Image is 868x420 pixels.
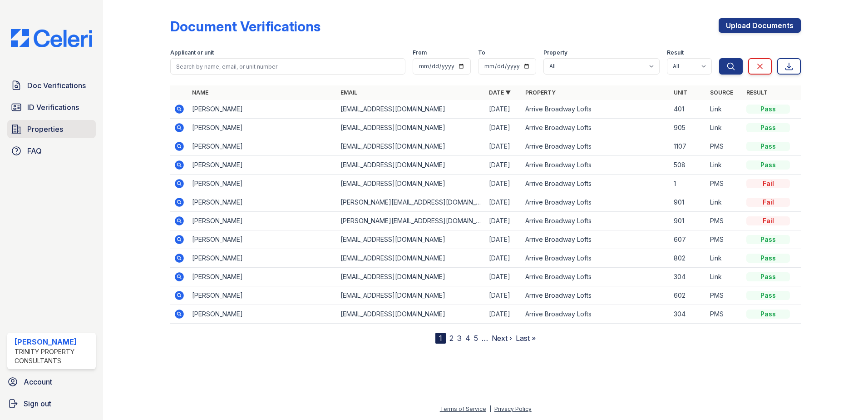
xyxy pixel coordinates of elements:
a: Account [4,373,99,391]
span: Sign out [24,398,51,409]
td: [DATE] [485,230,522,249]
td: Arrive Broadway Lofts [522,193,670,212]
td: [PERSON_NAME] [188,119,337,137]
a: ID Verifications [7,98,96,116]
div: Pass [746,160,790,170]
td: [EMAIL_ADDRESS][DOMAIN_NAME] [337,230,485,249]
a: Unit [674,89,687,96]
td: 602 [670,286,706,305]
span: Properties [27,124,63,135]
div: Trinity Property Consultants [15,347,92,365]
div: [PERSON_NAME] [15,336,92,347]
td: [PERSON_NAME] [188,268,337,286]
td: [PERSON_NAME] [188,156,337,175]
span: … [482,333,488,344]
td: [EMAIL_ADDRESS][DOMAIN_NAME] [337,305,485,324]
td: PMS [706,305,743,324]
a: Next › [492,334,512,343]
td: PMS [706,137,743,156]
td: 901 [670,212,706,230]
td: Arrive Broadway Lofts [522,156,670,175]
div: Pass [746,310,790,319]
td: Arrive Broadway Lofts [522,249,670,268]
td: [EMAIL_ADDRESS][DOMAIN_NAME] [337,119,485,137]
input: Search by name, email, or unit number [170,58,405,75]
div: Pass [746,272,790,281]
td: Link [706,268,743,286]
img: CE_Logo_Blue-a8612792a0a2168367f1c8372b55b34899dd931a85d93a1a3d3e32e68fde9ad4.png [4,29,99,47]
td: Arrive Broadway Lofts [522,119,670,137]
td: [EMAIL_ADDRESS][DOMAIN_NAME] [337,286,485,305]
a: Property [525,89,556,96]
div: Fail [746,198,790,207]
div: | [489,405,491,412]
td: [PERSON_NAME][EMAIL_ADDRESS][DOMAIN_NAME] [337,212,485,230]
a: Date ▼ [489,89,511,96]
div: Document Verifications [170,18,321,35]
a: 5 [474,334,478,343]
td: PMS [706,230,743,249]
td: Arrive Broadway Lofts [522,175,670,193]
div: Fail [746,216,790,225]
td: [PERSON_NAME] [188,137,337,156]
a: 2 [449,334,454,343]
td: Arrive Broadway Lofts [522,286,670,305]
div: Pass [746,235,790,244]
td: Link [706,100,743,119]
td: [EMAIL_ADDRESS][DOMAIN_NAME] [337,137,485,156]
td: [DATE] [485,100,522,119]
div: Fail [746,179,790,188]
span: Doc Verifications [27,80,86,91]
label: Result [667,49,684,56]
a: Name [192,89,208,96]
a: Source [710,89,733,96]
td: Link [706,119,743,137]
td: Link [706,249,743,268]
td: 1 [670,175,706,193]
td: [DATE] [485,305,522,324]
td: [DATE] [485,249,522,268]
td: [DATE] [485,156,522,175]
td: Arrive Broadway Lofts [522,212,670,230]
label: From [413,49,427,56]
td: [EMAIL_ADDRESS][DOMAIN_NAME] [337,100,485,119]
td: [DATE] [485,137,522,156]
span: ID Verifications [27,102,79,113]
div: Pass [746,142,790,151]
a: 4 [465,334,470,343]
a: 3 [457,334,462,343]
div: Pass [746,105,790,114]
td: PMS [706,212,743,230]
td: 802 [670,249,706,268]
td: [DATE] [485,268,522,286]
td: 1107 [670,137,706,156]
td: Arrive Broadway Lofts [522,305,670,324]
td: 901 [670,193,706,212]
td: [DATE] [485,119,522,137]
a: Upload Documents [719,18,801,33]
td: [PERSON_NAME] [188,175,337,193]
td: PMS [706,286,743,305]
td: 508 [670,156,706,175]
span: FAQ [27,145,42,156]
td: [PERSON_NAME] [188,286,337,305]
td: Link [706,193,743,212]
td: 304 [670,268,706,286]
td: [EMAIL_ADDRESS][DOMAIN_NAME] [337,175,485,193]
td: Arrive Broadway Lofts [522,230,670,249]
td: [EMAIL_ADDRESS][DOMAIN_NAME] [337,156,485,175]
td: [DATE] [485,193,522,212]
td: 905 [670,119,706,137]
div: Pass [746,254,790,263]
td: Arrive Broadway Lofts [522,100,670,119]
td: 401 [670,100,706,119]
a: Privacy Policy [494,405,532,412]
a: Terms of Service [440,405,486,412]
td: [PERSON_NAME] [188,212,337,230]
label: Property [543,49,567,56]
td: 607 [670,230,706,249]
label: To [478,49,485,56]
a: Result [746,89,768,96]
td: [PERSON_NAME] [188,193,337,212]
a: Email [340,89,357,96]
